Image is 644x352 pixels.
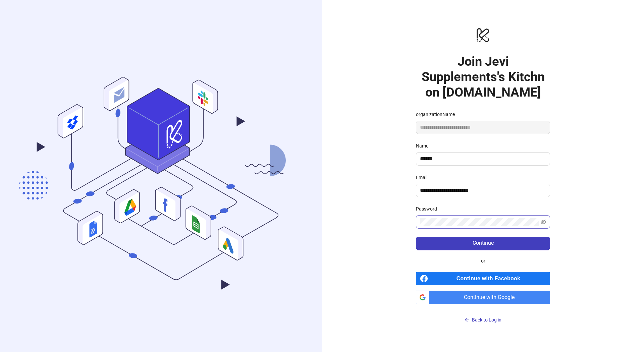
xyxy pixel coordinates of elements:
label: Password [416,205,441,213]
label: Email [416,174,432,181]
input: Password [420,218,539,226]
span: Continue [473,240,494,246]
a: Continue with Google [416,291,550,304]
button: Continue [416,237,550,250]
span: Continue with Facebook [431,272,550,285]
span: arrow-left [465,317,469,322]
input: Email [420,186,545,194]
label: Name [416,142,433,150]
input: organizationName [416,121,550,134]
a: Back to Log in [416,304,550,326]
span: Continue with Google [432,291,550,304]
span: Back to Log in [472,317,501,322]
input: Name [420,155,545,163]
h1: Join Jevi Supplements's Kitchn on [DOMAIN_NAME] [416,54,550,100]
span: or [476,257,491,265]
span: eye-invisible [541,219,546,225]
button: Back to Log in [416,315,550,326]
label: organizationName [416,111,459,118]
a: Continue with Facebook [416,272,550,285]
